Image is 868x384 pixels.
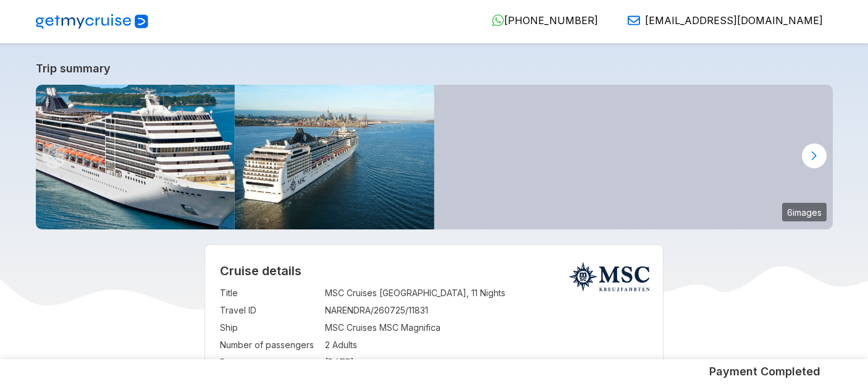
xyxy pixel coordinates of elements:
td: Title [220,284,319,302]
td: Departs [220,354,319,371]
td: Number of passengers [220,336,319,354]
span: [EMAIL_ADDRESS][DOMAIN_NAME] [645,14,823,27]
td: MSC Cruises [GEOGRAPHIC_DATA], 11 Nights [325,284,648,302]
td: MSC Cruises MSC Magnifica [325,319,648,336]
td: [DATE] [325,354,648,371]
td: : [319,354,325,371]
a: [PHONE_NUMBER] [482,14,598,27]
a: [EMAIL_ADDRESS][DOMAIN_NAME] [618,14,823,27]
h2: Cruise details [220,263,648,278]
img: SLP_Hero_cMS-sMA.jpg [235,85,434,229]
img: what-to-know-about-msc-magnifica.jpg [36,85,235,229]
td: Travel ID [220,302,319,319]
span: [PHONE_NUMBER] [504,14,598,27]
td: : [319,302,325,319]
img: mapublicareafitnessrelax02.jpg [633,85,833,229]
td: 2 Adults [325,336,648,354]
td: Ship [220,319,319,336]
small: 6 images [782,203,827,221]
img: ma_public_area_entertainment_01.jpg [434,85,634,229]
td: : [319,284,325,302]
a: Trip summary [36,62,833,75]
img: Email [628,14,640,27]
td: : [319,336,325,354]
h5: Payment Completed [709,364,820,379]
td: NARENDRA/260725/11831 [325,302,648,319]
td: : [319,319,325,336]
img: WhatsApp [492,14,504,27]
